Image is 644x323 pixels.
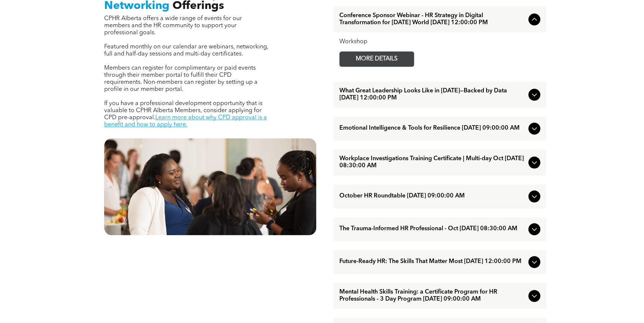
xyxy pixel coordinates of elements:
a: Learn more about why CPD approval is a benefit and how to apply here. [104,115,267,128]
span: Future-Ready HR: The Skills That Matter Most [DATE] 12:00:00 PM [339,258,525,265]
a: MORE DETAILS [339,51,414,67]
span: The Trauma-Informed HR Professional - Oct [DATE] 08:30:00 AM [339,225,525,232]
span: Members can register for complimentary or paid events through their member portal to fulfill thei... [104,65,258,92]
span: If you have a professional development opportunity that is valuable to CPHR Alberta Members, cons... [104,101,262,121]
span: MORE DETAILS [347,52,406,66]
div: Workshop [339,38,540,45]
span: CPHR Alberta offers a wide range of events for our members and the HR community to support your p... [104,16,242,36]
span: Networking [104,0,169,12]
span: Workplace Investigations Training Certificate | Multi-day Oct [DATE] 08:30:00 AM [339,155,525,170]
span: Conference Sponsor Webinar - HR Strategy in Digital Transformation for [DATE] World [DATE] 12:00:... [339,12,525,26]
span: Featured monthly on our calendar are webinars, networking, full and half-day sessions and multi-d... [104,44,268,57]
span: Emotional Intelligence & Tools for Resilience [DATE] 09:00:00 AM [339,125,525,132]
span: Mental Health Skills Training: a Certificate Program for HR Professionals - 3 Day Program [DATE] ... [339,289,525,303]
span: What Great Leadership Looks Like in [DATE]—Backed by Data [DATE] 12:00:00 PM [339,88,525,102]
span: Offerings [172,0,224,12]
span: October HR Roundtable [DATE] 09:00:00 AM [339,193,525,200]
